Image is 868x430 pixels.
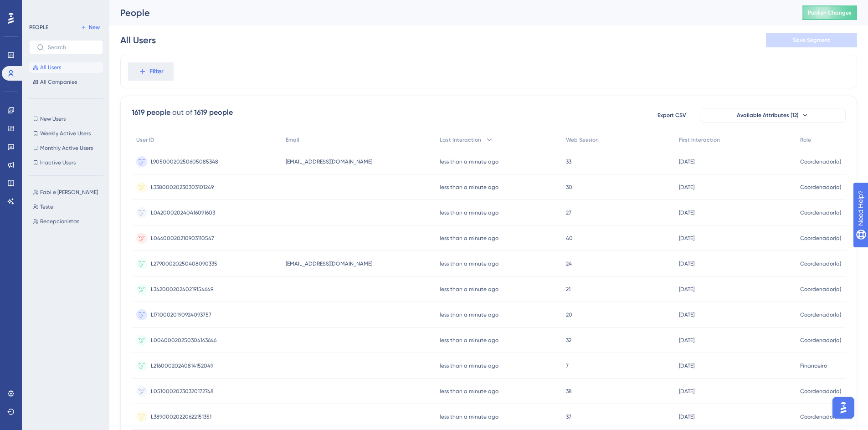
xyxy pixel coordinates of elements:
[830,394,857,421] iframe: UserGuiding AI Assistant Launcher
[286,136,299,143] span: Email
[679,159,694,165] time: [DATE]
[800,362,827,369] span: Financeiro
[77,22,103,33] button: New
[132,107,170,118] div: 1619 people
[679,388,694,394] time: [DATE]
[440,286,498,292] time: less than a minute ago
[800,158,841,165] span: Coordenador(a)
[766,33,857,47] button: Save Segment
[566,311,572,318] span: 20
[566,362,569,369] span: 7
[440,312,498,318] time: less than a minute ago
[440,363,498,369] time: less than a minute ago
[440,159,498,165] time: less than a minute ago
[286,260,372,267] span: [EMAIL_ADDRESS][DOMAIN_NAME]
[679,312,694,318] time: [DATE]
[440,210,498,216] time: less than a minute ago
[808,9,852,16] span: Publish Changes
[40,115,66,123] span: New Users
[151,388,214,395] span: L05100020230320172748
[679,261,694,267] time: [DATE]
[679,363,694,369] time: [DATE]
[566,209,571,216] span: 27
[151,184,214,191] span: L33800020230303101249
[800,337,841,344] span: Coordenador(a)
[566,235,573,242] span: 40
[440,337,498,343] time: less than a minute ago
[679,286,694,292] time: [DATE]
[440,388,498,394] time: less than a minute ago
[151,158,218,165] span: L90500020250605085348
[40,159,76,166] span: Inactive Users
[800,311,841,318] span: Coordenador(a)
[151,260,217,267] span: L27900020250408090335
[21,2,57,13] span: Need Help?
[657,112,686,119] span: Export CSV
[151,209,215,216] span: L04200020240416091603
[194,107,233,118] div: 1619 people
[566,158,571,165] span: 33
[566,337,571,344] span: 32
[566,286,570,293] span: 21
[128,62,174,81] button: Filter
[440,414,498,420] time: less than a minute ago
[566,136,599,143] span: Web Session
[40,189,98,196] span: Fabi e [PERSON_NAME]
[679,184,694,190] time: [DATE]
[566,260,572,267] span: 24
[120,6,780,19] div: People
[793,36,830,44] span: Save Segment
[29,143,103,154] button: Monthly Active Users
[29,77,103,87] button: All Companies
[566,388,572,395] span: 38
[29,187,108,198] button: Fabi e [PERSON_NAME]
[29,62,103,73] button: All Users
[802,5,857,20] button: Publish Changes
[679,414,694,420] time: [DATE]
[29,128,103,139] button: Weekly Active Users
[29,201,108,212] button: Teste
[40,78,77,86] span: All Companies
[29,113,103,124] button: New Users
[40,130,91,137] span: Weekly Active Users
[679,337,694,343] time: [DATE]
[120,34,156,46] div: All Users
[136,136,154,143] span: User ID
[286,158,372,165] span: [EMAIL_ADDRESS][DOMAIN_NAME]
[151,362,213,369] span: L21600020240814152049
[440,184,498,190] time: less than a minute ago
[679,235,694,241] time: [DATE]
[172,107,192,118] div: out of
[679,210,694,216] time: [DATE]
[566,184,572,191] span: 30
[440,235,498,241] time: less than a minute ago
[800,209,841,216] span: Coordenador(a)
[700,108,846,123] button: Available Attributes (12)
[40,144,93,152] span: Monthly Active Users
[679,136,720,143] span: First Interaction
[800,235,841,242] span: Coordenador(a)
[737,112,799,119] span: Available Attributes (12)
[29,157,103,168] button: Inactive Users
[89,24,100,31] span: New
[800,413,841,420] span: Coordenador(a)
[800,388,841,395] span: Coordenador(a)
[800,184,841,191] span: Coordenador(a)
[440,261,498,267] time: less than a minute ago
[29,24,48,31] div: PEOPLE
[40,203,53,210] span: Teste
[800,260,841,267] span: Coordenador(a)
[800,136,811,143] span: Role
[440,136,481,143] span: Last Interaction
[48,44,95,51] input: Search
[149,66,164,77] span: Filter
[649,108,694,123] button: Export CSV
[151,235,214,242] span: L04600020210903110547
[151,286,213,293] span: L34200020240219154649
[40,64,61,71] span: All Users
[151,337,216,344] span: L00400020250304163646
[29,216,108,227] button: Recepcionistas
[566,413,571,420] span: 37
